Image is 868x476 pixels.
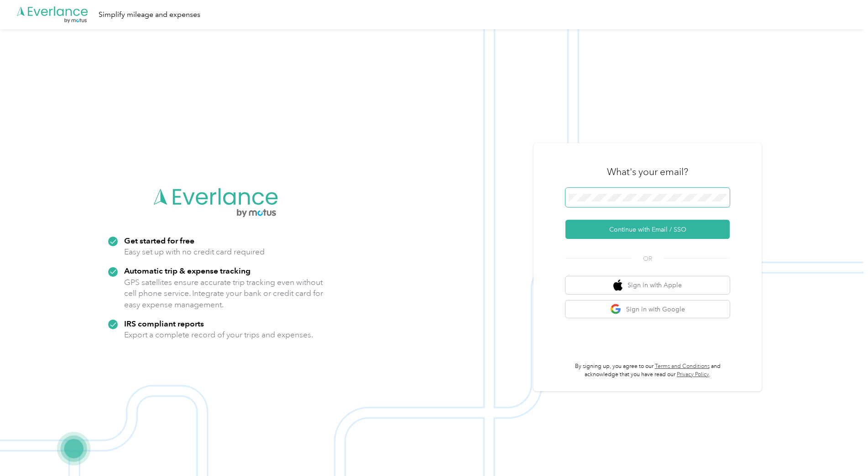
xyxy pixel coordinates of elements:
[655,363,710,370] a: Terms and Conditions
[124,329,313,341] p: Export a complete record of your trips and expenses.
[99,9,200,21] div: Simplify mileage and expenses
[610,304,622,315] img: google logo
[124,277,324,310] p: GPS satellites ensure accurate trip tracking even without cell phone service. Integrate your bank...
[124,266,251,275] strong: Automatic trip & expense tracking
[632,254,664,264] span: OR
[677,371,709,378] a: Privacy Policy
[124,246,265,258] p: Easy set up with no credit card required
[565,300,730,318] button: google logoSign in with Google
[613,279,622,291] img: apple logo
[565,276,730,294] button: apple logoSign in with Apple
[565,220,730,239] button: Continue with Email / SSO
[607,166,688,178] h3: What's your email?
[124,319,204,328] strong: IRS compliant reports
[124,236,194,245] strong: Get started for free
[565,362,730,378] p: By signing up, you agree to our and acknowledge that you have read our .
